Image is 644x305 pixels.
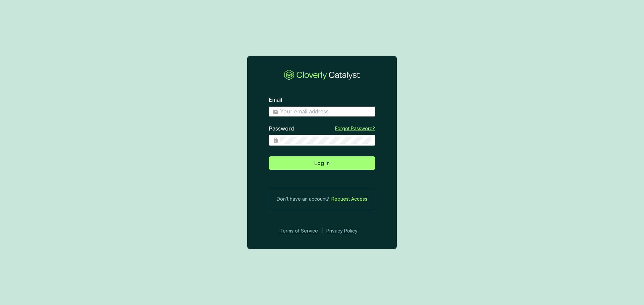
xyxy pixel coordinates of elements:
[335,125,375,132] a: Forgot Password?
[321,227,323,235] div: |
[277,195,329,203] span: Don’t have an account?
[280,108,371,115] input: Email
[331,195,367,203] a: Request Access
[269,96,282,104] label: Email
[278,227,318,235] a: Terms of Service
[314,159,330,167] span: Log In
[269,125,294,133] label: Password
[280,137,371,144] input: Password
[326,227,367,235] a: Privacy Policy
[269,156,375,170] button: Log In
